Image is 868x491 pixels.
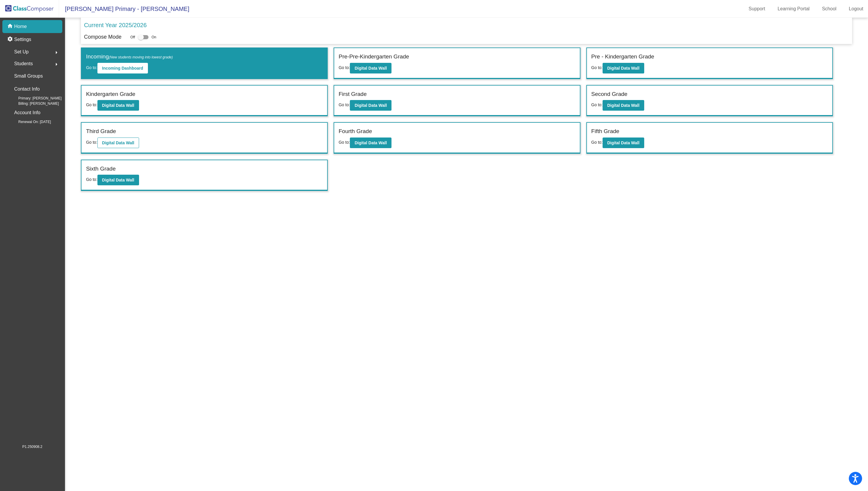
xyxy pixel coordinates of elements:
[14,48,29,56] span: Set Up
[14,60,33,68] span: Students
[355,103,387,108] b: Digital Data Wall
[102,66,143,71] b: Incoming Dashboard
[9,119,51,125] span: Renewal On: [DATE]
[9,96,62,101] span: Primary: [PERSON_NAME]
[14,23,27,30] p: Home
[14,85,40,93] p: Contact Info
[109,55,173,59] span: (New students moving into lowest grade)
[603,138,644,148] button: Digital Data Wall
[86,165,115,173] label: Sixth Grade
[591,127,619,136] label: Fifth Grade
[53,49,60,56] mat-icon: arrow_right
[591,90,628,99] label: Second Grade
[350,138,391,148] button: Digital Data Wall
[97,63,148,73] button: Incoming Dashboard
[86,127,116,136] label: Third Grade
[97,175,139,185] button: Digital Data Wall
[607,103,639,108] b: Digital Data Wall
[86,90,135,99] label: Kindergarten Grade
[339,65,350,70] span: Go to:
[744,4,770,14] a: Support
[350,63,391,73] button: Digital Data Wall
[844,4,868,14] a: Logout
[86,177,97,182] span: Go to:
[102,178,134,182] b: Digital Data Wall
[7,23,14,30] mat-icon: home
[151,35,156,40] span: On
[86,53,173,61] label: Incoming
[97,138,139,148] button: Digital Data Wall
[102,103,134,108] b: Digital Data Wall
[339,102,350,107] span: Go to:
[59,4,189,14] span: [PERSON_NAME] Primary - [PERSON_NAME]
[591,53,654,61] label: Pre - Kindergarten Grade
[355,140,387,145] b: Digital Data Wall
[14,72,43,80] p: Small Groups
[591,102,603,107] span: Go to:
[603,100,644,111] button: Digital Data Wall
[355,66,387,71] b: Digital Data Wall
[84,21,146,30] p: Current Year 2025/2026
[339,53,409,61] label: Pre-Pre-Kindergarten Grade
[339,127,372,136] label: Fourth Grade
[14,36,31,43] p: Settings
[7,36,14,43] mat-icon: settings
[53,61,60,68] mat-icon: arrow_right
[773,4,815,14] a: Learning Portal
[817,4,841,14] a: School
[9,101,59,106] span: Billing: [PERSON_NAME]
[14,109,40,117] p: Account Info
[603,63,644,73] button: Digital Data Wall
[591,65,603,70] span: Go to:
[86,65,97,70] span: Go to:
[607,66,639,71] b: Digital Data Wall
[130,35,135,40] span: Off
[86,102,97,107] span: Go to:
[339,140,350,145] span: Go to:
[591,140,603,145] span: Go to:
[97,100,139,111] button: Digital Data Wall
[607,140,639,145] b: Digital Data Wall
[84,33,121,41] p: Compose Mode
[339,90,367,99] label: First Grade
[86,140,97,145] span: Go to:
[350,100,391,111] button: Digital Data Wall
[102,140,134,145] b: Digital Data Wall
